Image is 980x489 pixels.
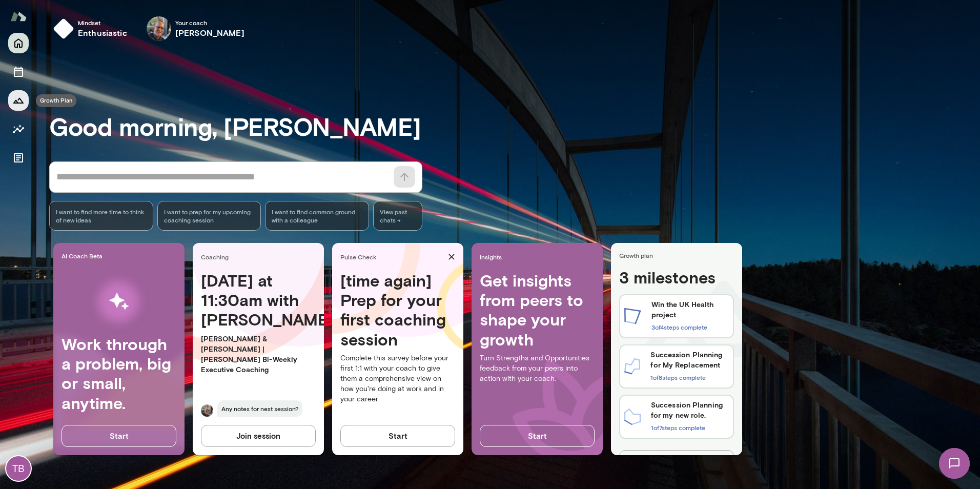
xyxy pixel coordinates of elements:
[272,208,362,224] span: I want to find common ground with a colleague
[340,271,455,350] h4: [time again] Prep for your first coaching session
[78,18,127,27] span: Mindset
[78,27,127,39] h6: enthusiastic
[53,18,74,39] img: mindset
[10,7,27,26] img: Mento
[147,16,171,41] img: Steve Oliver
[8,90,29,111] button: Growth Plan
[480,271,595,350] h4: Get insights from peers to shape your growth
[36,94,76,107] div: Growth Plan
[217,400,302,417] span: Any notes for next session?
[8,148,29,168] button: Documents
[650,350,729,370] h6: Succession Planning for My Replacement
[480,353,595,384] p: Turn Strengths and Opportunities feedback from your peers into action with your coach.
[62,334,176,413] h4: Work through a problem, big or small, anytime.
[139,12,252,45] div: Steve OliverYour coach[PERSON_NAME]
[265,201,369,231] div: I want to find common ground with a colleague
[340,353,455,404] p: Complete this survey before your first 1:1 with your coach to give them a comprehensive view on h...
[201,253,320,261] span: Coaching
[62,252,180,260] span: AI Coach Beta
[373,201,422,231] span: View past chats ->
[175,18,244,27] span: Your coach
[650,374,706,381] span: 1 of 8 steps complete
[49,112,980,140] h3: Good morning, [PERSON_NAME]
[340,425,455,446] button: Start
[651,299,729,320] h6: Win the UK Health project
[651,400,729,420] h6: Succession Planning for my new role.
[157,201,261,231] div: I want to prep for my upcoming coaching session
[49,201,153,231] div: I want to find more time to think of new ideas
[340,253,444,261] span: Pulse Check
[6,456,31,481] div: TB
[651,424,705,431] span: 1 of 7 steps complete
[201,425,316,446] button: Join session
[73,269,165,334] img: AI Workflows
[175,27,244,39] h6: [PERSON_NAME]
[201,271,316,330] h4: [DATE] at 11:30am with [PERSON_NAME]
[164,208,255,224] span: I want to prep for my upcoming coaching session
[56,208,147,224] span: I want to find more time to think of new ideas
[619,450,734,472] button: See plan
[62,425,176,446] button: Start
[8,33,29,53] button: Home
[619,268,734,291] h4: 3 milestones
[651,323,707,331] span: 3 of 4 steps complete
[201,334,316,375] p: [PERSON_NAME] & [PERSON_NAME] | [PERSON_NAME] Bi-Weekly Executive Coaching
[619,251,738,259] span: Growth plan
[480,253,599,261] span: Insights
[49,12,135,45] button: Mindsetenthusiastic
[8,119,29,139] button: Insights
[201,404,213,417] img: Steve
[480,425,595,446] button: Start
[8,62,29,82] button: Sessions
